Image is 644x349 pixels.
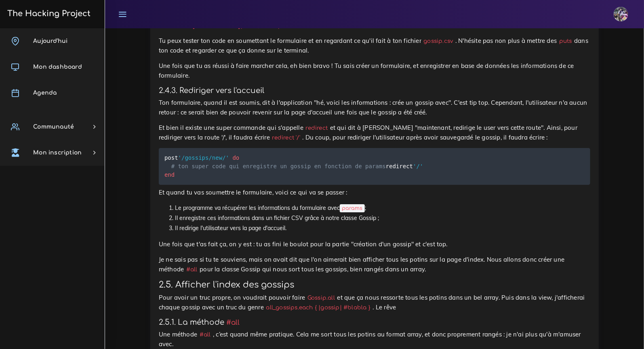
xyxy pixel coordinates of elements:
[305,294,337,302] code: Gossip.all
[159,280,590,290] h3: 2.5. Afficher l'index des gossips
[159,293,590,312] p: Pour avoir un truc propre, on voudrait pouvoir faire et que ça nous ressorte tous les potins dans...
[159,255,590,274] p: Je ne sais pas si tu te souviens, mais on avait dit que l'on aimerait bien afficher tous les poti...
[171,163,386,169] span: # ton super code qui enregistre un gossip en fonction de params
[264,303,373,312] code: all_gossips.each { |gossip| #blabla }
[159,98,590,117] p: Ton formulaire, quand il est soumis, dit à l'application "hé, voici les informations : crée un go...
[159,86,590,95] h4: 2.4.3. Rediriger vers l'accueil
[5,9,90,18] h3: The Hacking Project
[159,188,590,197] p: Et quand tu vas soumettre le formulaire, voici ce qui va se passer :
[33,64,82,70] span: Mon dashboard
[159,123,590,142] p: Et bien il existe une super commande qui s'appelle et qui dit à [PERSON_NAME] "maintenant, rediri...
[178,154,229,161] span: '/gossips/new/'
[224,317,242,328] code: #all
[197,330,213,339] code: #all
[33,124,74,130] span: Communauté
[164,171,175,178] span: end
[270,133,303,142] code: redirect '/'
[159,36,590,55] p: Tu peux tester ton code en soumettant le formulaire et en regardant ce qu'il fait à ton fichier ....
[159,239,590,249] p: Une fois que t'as fait ça, on y est : tu as fini le boulot pour la partie "création d'un gossip" ...
[159,61,590,80] p: Une fois que tu as réussi à faire marcher cela, eh bien bravo ! Tu sais créer un formulaire, et e...
[33,150,82,156] span: Mon inscription
[191,21,296,30] code: [DOMAIN_NAME](truc_1, truc_2).save
[303,124,330,132] code: redirect
[33,38,67,44] span: Aujourd'hui
[614,7,628,21] img: eg54bupqcshyolnhdacp.jpg
[175,213,590,223] li: Il enregistre ces informations dans un fichier CSV grâce à notre classe Gossip ;
[175,203,590,213] li: Le programme va récupérer les informations du formulaire avec ;
[340,204,365,212] code: params
[175,223,590,233] li: Il redirige l'utilisateur vers la page d'accueil.
[33,90,57,96] span: Agenda
[159,318,590,327] h4: 2.5.1. La méthode
[184,265,200,274] code: #all
[233,154,240,161] span: do
[413,163,423,169] span: '/'
[557,37,574,45] code: puts
[164,153,423,179] code: post redirect
[421,37,455,45] code: gossip.csv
